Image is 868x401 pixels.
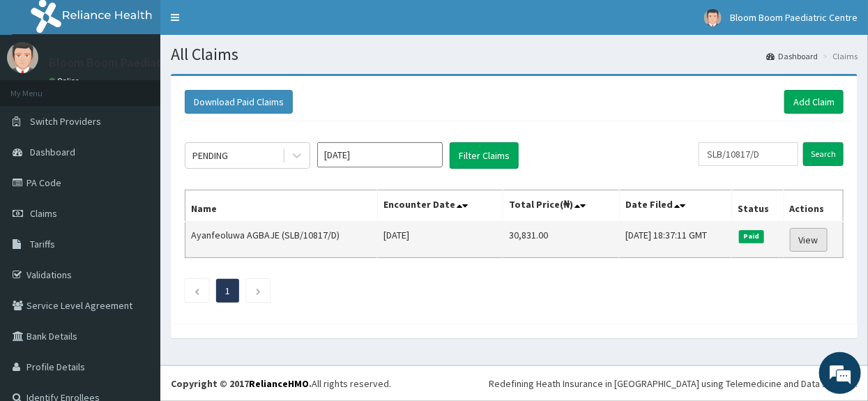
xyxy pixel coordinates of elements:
[704,9,722,27] img: User Image
[30,207,57,220] span: Claims
[803,142,844,166] input: Search
[7,42,38,73] img: User Image
[26,70,56,105] img: d_794563401_company_1708531726252_794563401
[185,190,378,222] th: Name
[766,50,818,62] a: Dashboard
[730,11,858,24] span: Bloom Boom Paediatric Centre
[378,190,503,222] th: Encounter Date
[7,259,266,308] textarea: Type your message and hit 'Enter'
[229,7,262,40] div: Minimize live chat window
[317,142,443,167] input: Select Month and Year
[30,115,101,128] span: Switch Providers
[620,222,732,258] td: [DATE] 18:37:11 GMT
[620,190,732,222] th: Date Filed
[185,90,293,114] button: Download Paid Claims
[81,115,192,256] span: We're online!
[49,56,215,69] p: Bloom Boom Paediatric Centre
[378,222,503,258] td: [DATE]
[784,90,844,114] a: Add Claim
[73,78,234,96] div: Chat with us now
[160,365,868,401] footer: All rights reserved.
[819,50,858,62] li: Claims
[249,377,309,390] a: RelianceHMO
[784,190,843,222] th: Actions
[171,377,312,390] strong: Copyright © 2017 .
[255,285,261,297] a: Next page
[739,230,764,243] span: Paid
[30,238,55,250] span: Tariffs
[503,190,620,222] th: Total Price(₦)
[194,285,200,297] a: Previous page
[30,146,75,158] span: Dashboard
[450,142,519,169] button: Filter Claims
[49,76,82,86] a: Online
[699,142,798,166] input: Search by HMO ID
[185,222,378,258] td: Ayanfeoluwa AGBAJE (SLB/10817/D)
[225,285,230,297] a: Page 1 is your current page
[503,222,620,258] td: 30,831.00
[732,190,784,222] th: Status
[171,45,858,63] h1: All Claims
[192,149,228,162] div: PENDING
[489,377,858,391] div: Redefining Heath Insurance in [GEOGRAPHIC_DATA] using Telemedicine and Data Science!
[790,228,828,252] a: View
